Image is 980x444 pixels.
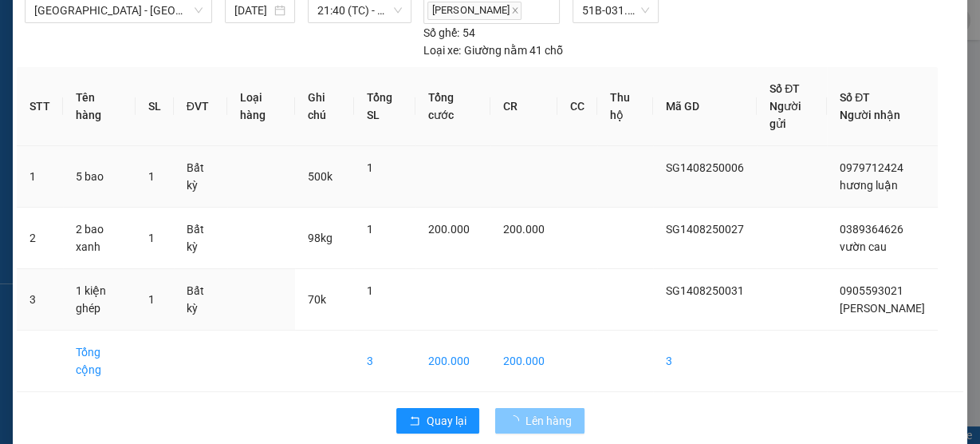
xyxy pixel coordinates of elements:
[423,42,562,59] div: Giường nằm 41 chỗ
[148,293,155,306] span: 1
[495,408,584,434] button: Lên hàng
[227,67,295,146] th: Loại hàng
[511,6,519,14] span: close
[367,284,373,297] span: 1
[148,170,155,183] span: 1
[840,91,870,104] span: Số ĐT
[490,67,557,146] th: CR
[423,42,461,59] span: Loại xe:
[840,240,887,253] span: vườn cau
[8,118,231,141] li: In ngày: 19:17 14/08
[525,412,572,430] span: Lên hàng
[17,208,63,269] td: 2
[63,331,136,392] td: Tổng cộng
[840,302,925,315] span: [PERSON_NAME]
[415,67,490,146] th: Tổng cước
[840,161,903,174] span: 0979712424
[174,208,227,269] td: Bất kỳ
[508,415,525,426] span: loading
[666,161,744,174] span: SG1408250006
[367,223,373,236] span: 1
[17,269,63,331] td: 3
[17,146,63,208] td: 1
[308,170,333,183] span: 500k
[63,67,136,146] th: Tên hàng
[503,223,545,236] span: 200.000
[840,109,900,121] span: Người nhận
[423,24,459,42] span: Số ghế:
[136,67,174,146] th: SL
[354,331,415,392] td: 3
[653,67,757,146] th: Mã GD
[63,146,136,208] td: 5 bao
[354,67,415,146] th: Tổng SL
[840,284,903,297] span: 0905593021
[148,232,155,244] span: 1
[295,67,354,146] th: Ghi chú
[174,67,227,146] th: ĐVT
[769,82,800,95] span: Số ĐT
[409,415,420,428] span: rollback
[840,179,898,192] span: hương luận
[174,146,227,208] td: Bất kỳ
[666,223,744,236] span: SG1408250027
[423,24,474,42] div: 54
[17,67,63,146] th: STT
[308,232,333,244] span: 98kg
[428,223,470,236] span: 200.000
[653,331,757,392] td: 3
[234,2,271,19] input: 14/08/2025
[415,331,490,392] td: 200.000
[63,269,136,331] td: 1 kiện ghép
[308,293,326,306] span: 70k
[597,67,653,146] th: Thu hộ
[840,223,903,236] span: 0389364626
[367,161,373,174] span: 1
[666,284,744,297] span: SG1408250031
[427,2,521,20] span: [PERSON_NAME]
[174,269,227,331] td: Bất kỳ
[490,331,557,392] td: 200.000
[396,408,479,434] button: rollbackQuay lại
[63,208,136,269] td: 2 bao xanh
[769,100,801,130] span: Người gửi
[427,412,466,430] span: Quay lại
[557,67,597,146] th: CC
[8,96,231,118] li: Thảo Lan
